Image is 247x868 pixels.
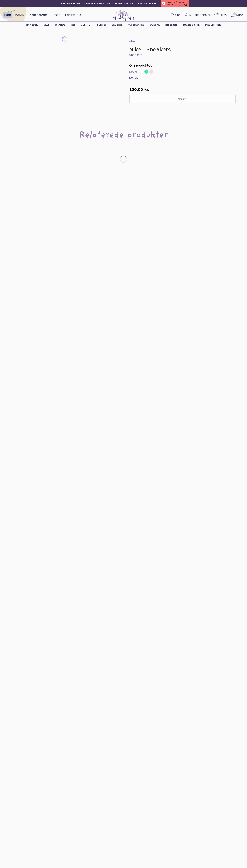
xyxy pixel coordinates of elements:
span: Altid fair priser [60,3,81,5]
a: Bøger & spil [183,24,200,26]
a: Medlemmer [205,24,221,26]
h1: Nike - Sneakers [129,46,236,53]
a: Børn [3,12,12,18]
span: Mit Minitopolis [189,13,210,17]
span: Søg [175,13,181,17]
span: Lukket, vi åbner igen [167,1,185,3]
a: Sneakers [129,53,236,57]
a: Koncepterne [28,12,49,18]
a: Nyheder [26,24,38,26]
a: Mit Minitopolis [183,12,211,18]
a: Accessories [128,24,144,26]
a: Tøj [71,24,75,26]
a: Udstyr [150,24,160,26]
span: 0 [233,12,236,15]
span: Likes [220,13,227,17]
span: Ikke-ryger tøj [115,3,133,5]
a: Praktisk info [62,12,82,18]
span: Str.: [129,76,134,80]
a: MAMA [13,12,25,18]
span: Solgt [178,98,187,101]
span: 0 [216,12,219,15]
a: Sale [44,24,50,26]
a: Legetøj [112,24,122,26]
span: 150,00 kr. [129,87,149,92]
a: Fodtøj [97,24,106,26]
span: Kvalitetssikret [138,3,158,5]
span: 35 [135,76,138,80]
a: Brands [55,24,65,26]
a: 0Likes [212,12,228,18]
span: Kurv [236,13,243,17]
span: Neutral vasket tøj [86,3,110,5]
span: lør. 09.30 ([DATE]) [167,3,187,6]
a: Interiør [165,24,177,26]
button: 0Kurv [229,12,244,18]
a: Overtøj [81,24,91,26]
a: Priser [50,12,61,18]
button: Solgt [129,95,236,103]
h2: Relaterede produkter [6,129,241,153]
span: Farver: [129,70,138,74]
h5: Om produktet [129,63,236,68]
button: Søg [169,12,182,18]
a: Nike [129,40,135,43]
img: Minitopolis logo [113,9,134,21]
